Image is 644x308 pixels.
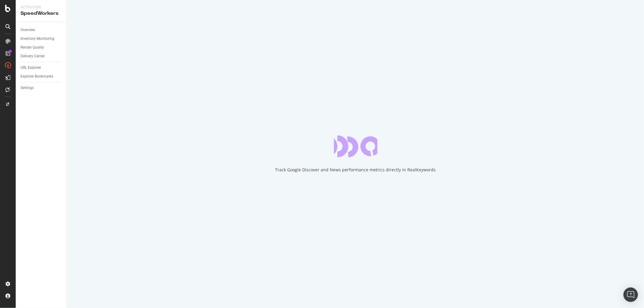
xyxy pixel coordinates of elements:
[21,65,62,71] a: URL Explorer
[334,135,377,157] div: animation
[275,167,436,173] div: Track Google Discover and News performance metrics directly in RealKeywords
[21,65,41,71] div: URL Explorer
[21,10,62,17] div: SpeedWorkers
[21,5,62,10] div: Activation
[21,53,62,59] a: Delivery Center
[21,27,35,33] div: Overview
[623,287,638,302] div: Open Intercom Messenger
[21,53,45,59] div: Delivery Center
[21,36,62,42] a: Inventory Monitoring
[21,36,54,42] div: Inventory Monitoring
[21,44,62,51] a: Render Quality
[21,85,34,91] div: Settings
[21,27,62,33] a: Overview
[21,85,62,91] a: Settings
[21,44,44,51] div: Render Quality
[21,73,53,80] div: Explorer Bookmarks
[21,73,62,80] a: Explorer Bookmarks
